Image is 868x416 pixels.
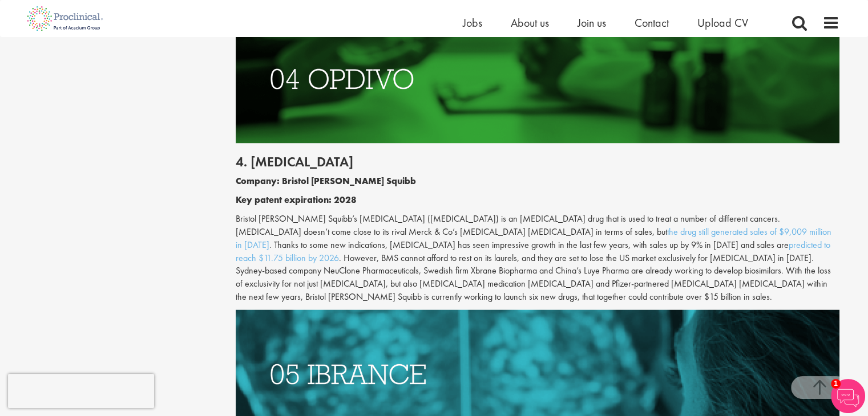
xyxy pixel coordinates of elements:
iframe: reCAPTCHA [8,374,154,408]
a: Contact [635,15,669,30]
b: Key patent expiration: 2028 [236,194,357,206]
p: Bristol [PERSON_NAME] Squibb’s [MEDICAL_DATA] ([MEDICAL_DATA]) is an [MEDICAL_DATA] drug that is ... [236,213,839,304]
a: Upload CV [697,15,748,30]
a: the drug still generated sales of $9,009 million in [DATE] [236,226,831,251]
img: Chatbot [831,379,865,413]
img: Drugs with patents due to expire Opdivo [236,14,839,143]
span: 1 [831,379,841,389]
a: Jobs [463,15,482,30]
a: predicted to reach $11.75 billion by 2026 [236,239,830,264]
h2: 4. [MEDICAL_DATA] [236,154,839,169]
a: Join us [578,15,606,30]
a: About us [511,15,549,30]
b: Company: Bristol [PERSON_NAME] Squibb [236,175,416,187]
